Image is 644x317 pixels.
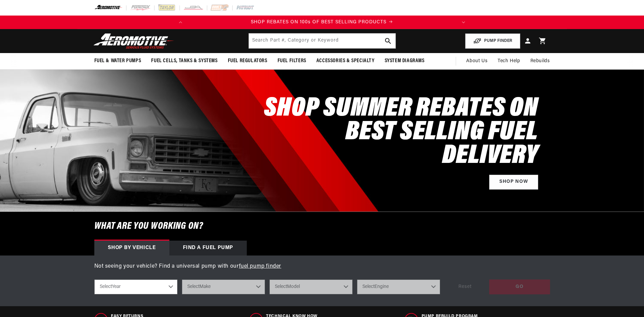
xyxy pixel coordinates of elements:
select: Year [94,279,177,294]
span: System Diagrams [385,57,425,65]
span: Accessories & Specialty [316,57,375,65]
span: Tech Help [498,57,520,65]
h6: What are you working on? [77,212,567,241]
span: Fuel & Water Pumps [94,57,141,65]
a: fuel pump finder [239,264,282,269]
span: About Us [466,58,487,64]
summary: Fuel Cells, Tanks & Systems [146,53,222,69]
button: Translation missing: en.sections.announcements.previous_announcement [174,16,187,29]
span: Rebuilds [530,57,550,65]
summary: Fuel Filters [272,53,311,69]
span: Fuel Filters [278,57,306,65]
h2: SHOP SUMMER REBATES ON BEST SELLING FUEL DELIVERY [249,97,538,168]
a: About Us [461,53,493,69]
span: SHOP REBATES ON 100s OF BEST SELLING PRODUCTS [251,20,386,25]
div: Find a Fuel Pump [169,241,247,255]
p: Not seeing your vehicle? Find a universal pump with our [94,262,550,271]
summary: Rebuilds [525,53,555,69]
div: Announcement [187,19,457,26]
summary: Accessories & Specialty [311,53,380,69]
div: 1 of 2 [187,19,457,26]
select: Model [269,279,353,294]
summary: Fuel & Water Pumps [89,53,146,69]
div: Shop by vehicle [94,241,169,255]
select: Make [182,279,265,294]
select: Engine [357,279,440,294]
a: SHOP REBATES ON 100s OF BEST SELLING PRODUCTS [187,19,457,26]
a: Shop Now [489,175,538,190]
summary: Fuel Regulators [223,53,272,69]
button: Translation missing: en.sections.announcements.next_announcement [457,16,470,29]
summary: System Diagrams [380,53,430,69]
button: search button [381,33,396,48]
button: PUMP FINDER [465,33,520,49]
span: Fuel Regulators [228,57,267,65]
img: Aeromotive [92,33,176,49]
span: Fuel Cells, Tanks & Systems [151,57,217,65]
input: Search by Part Number, Category or Keyword [249,33,396,48]
slideshow-component: Translation missing: en.sections.announcements.announcement_bar [77,16,567,29]
summary: Tech Help [493,53,525,69]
